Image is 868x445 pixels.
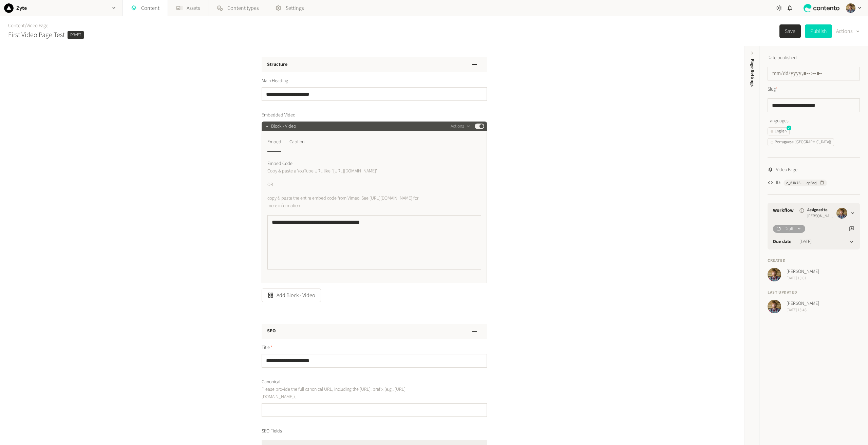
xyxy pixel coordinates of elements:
[262,386,416,401] p: Please provide the full canonical URL, including the [URL]. prefix (e.g., [URL][DOMAIN_NAME]).
[267,194,422,210] p: copy & paste the entire embed code from Vimeo. See [URL][DOMAIN_NAME] for more information
[773,225,805,233] button: Draft
[784,180,827,186] button: c_01K76...qeBaj
[25,22,26,29] span: /
[262,289,321,302] button: Add Block - Video
[262,344,272,351] span: Title
[776,166,797,173] span: Video Page
[771,139,831,145] div: Portuguese ([GEOGRAPHIC_DATA])
[768,290,860,296] h4: Last updated
[749,59,756,87] span: Page Settings
[771,128,787,134] div: English
[768,138,834,146] button: Portuguese ([GEOGRAPHIC_DATA])
[26,22,48,29] a: Video Page
[768,117,860,125] label: Languages
[267,61,287,68] h3: Structure
[787,275,819,281] span: [DATE] 13:01
[768,127,790,135] button: English
[262,378,280,386] span: Canonical
[768,54,797,61] label: Date published
[768,86,777,93] label: Slug
[451,122,471,130] button: Actions
[8,22,25,29] a: Content
[8,30,65,40] h2: First Video Page Test
[267,181,422,188] p: OR
[267,136,281,147] div: Embed
[807,207,834,213] span: Assigned to
[805,24,832,38] button: Publish
[768,268,781,281] img: Péter Soltész
[286,4,304,12] span: Settings
[787,300,819,307] span: [PERSON_NAME]
[836,24,860,38] button: Actions
[846,3,855,13] img: Péter Soltész
[779,24,801,38] button: Save
[227,4,259,12] span: Content types
[836,208,847,219] img: Péter Soltész
[267,328,276,335] h3: SEO
[773,207,794,214] a: Workflow
[787,268,819,275] span: [PERSON_NAME]
[787,307,819,313] span: [DATE] 13:46
[785,225,794,233] span: Draft
[267,167,422,175] p: Copy & paste a YouTube URL like "[URL][DOMAIN_NAME]"
[799,238,812,245] time: [DATE]
[267,160,293,167] span: Embed Code
[4,3,14,13] img: Zyte
[289,136,304,147] div: Caption
[262,112,295,119] span: Embedded Video
[271,123,296,130] span: Block - Video
[776,179,781,186] span: ID:
[773,238,791,245] label: Due date
[786,180,817,186] span: c_01K76...qeBaj
[262,428,282,435] span: SEO Fields
[16,4,27,12] h2: Zyte
[262,77,288,85] span: Main Heading
[807,213,834,219] span: [PERSON_NAME]
[68,31,84,39] span: Draft
[768,300,781,313] img: Péter Soltész
[768,258,860,264] h4: Created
